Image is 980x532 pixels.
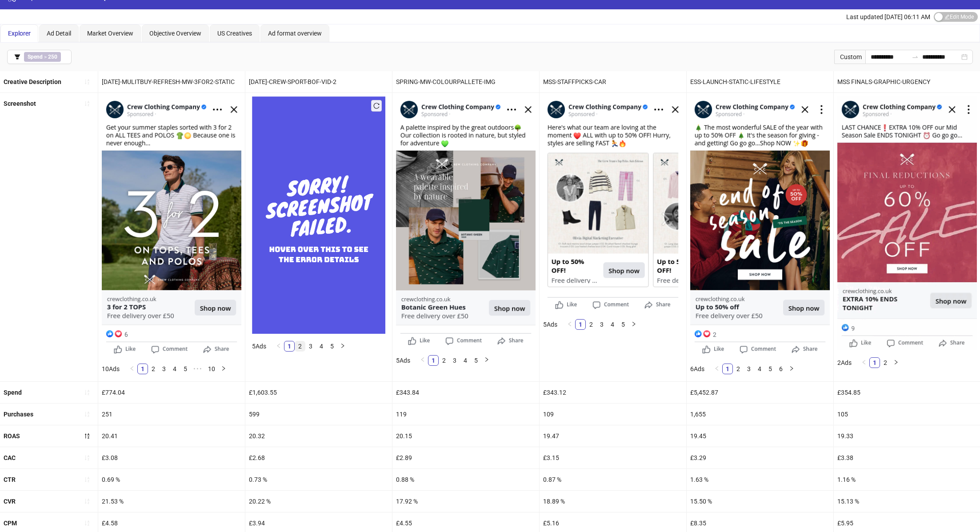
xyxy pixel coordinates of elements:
span: swap-right [912,53,919,60]
li: 10 [205,364,218,374]
li: Previous Page [712,364,722,374]
span: Objective Overview [149,30,201,37]
a: 5 [618,320,628,329]
span: 5 Ads [252,343,266,350]
div: 0.87 % [540,469,686,490]
button: left [712,364,722,374]
span: right [340,343,345,348]
div: 109 [540,404,686,425]
b: ROAS [4,432,20,440]
b: Spend [28,54,43,60]
a: 2 [439,356,449,365]
li: 1 [284,341,295,352]
a: 4 [755,364,764,374]
div: £3.08 [98,447,245,468]
div: 1.63 % [687,469,833,490]
button: left [564,319,575,330]
li: 1 [869,357,880,368]
div: £1,603.55 [245,382,392,403]
span: sort-descending [84,433,90,439]
div: 19.47 [540,425,686,447]
span: left [567,321,572,327]
div: 15.50 % [687,491,833,512]
span: to [912,53,919,60]
button: right [337,341,348,352]
div: £3.29 [687,447,833,468]
b: Purchases [4,411,33,418]
a: 3 [744,364,754,374]
span: ••• [191,364,205,374]
button: right [218,364,229,374]
div: [DATE]-CREW-SPORT-BOF-VID-2 [245,71,392,92]
div: 20.15 [392,425,539,447]
div: 20.32 [245,425,392,447]
li: Next Page [786,364,797,374]
button: left [417,355,428,366]
a: 4 [608,320,617,329]
img: Screenshot 6799587226665 [102,96,241,356]
span: 6 Ads [690,365,704,372]
div: SPRING-MW-COLOURPALLETE-IMG [392,71,539,92]
span: sort-ascending [84,411,90,417]
span: right [631,321,636,327]
a: 10 [205,364,218,374]
a: 3 [159,364,169,374]
li: 1 [137,364,148,374]
li: 1 [575,319,586,330]
span: right [789,366,794,371]
a: 2 [733,364,743,374]
li: Previous Page [273,341,284,352]
div: [DATE]-MULITBUY-REFRESH-MW-3FOR2-STATIC [98,71,245,92]
button: right [786,364,797,374]
a: 2 [880,358,890,368]
span: 10 Ads [102,365,120,372]
div: 21.53 % [98,491,245,512]
div: 0.69 % [98,469,245,490]
div: £5,452.87 [687,382,833,403]
li: Previous Page [417,355,428,366]
button: Spend > 250 [7,50,72,64]
a: 5 [765,364,775,374]
button: left [859,357,869,368]
div: 17.92 % [392,491,539,512]
a: 4 [170,364,180,374]
li: 3 [449,355,460,366]
b: Spend [4,389,22,396]
span: Market Overview [87,30,133,37]
b: CTR [4,476,16,483]
div: 20.22 % [245,491,392,512]
span: sort-ascending [84,498,90,504]
li: Next Page [628,319,639,330]
li: 1 [428,355,439,366]
span: sort-ascending [84,455,90,461]
span: filter [14,54,20,60]
img: Screenshot 6688601229265 [396,96,536,348]
li: Next Page [337,341,348,352]
a: 3 [597,320,607,329]
li: 2 [148,364,159,374]
span: sort-ascending [84,100,90,107]
img: Screenshot 6685940364265 [543,96,683,312]
li: Next 5 Pages [191,364,205,374]
a: 1 [723,364,732,374]
li: 4 [316,341,327,352]
li: 2 [880,357,891,368]
a: 1 [870,358,880,368]
a: 4 [316,341,326,351]
div: 251 [98,404,245,425]
span: 5 Ads [543,321,557,328]
a: 2 [148,364,158,374]
li: 5 [180,364,191,374]
span: 5 Ads [396,357,410,364]
button: left [273,341,284,352]
div: 599 [245,404,392,425]
div: 0.73 % [245,469,392,490]
li: 3 [305,341,316,352]
div: MSS-STAFFPICKS-CAR [540,71,686,92]
li: 2 [295,341,305,352]
li: 5 [471,355,481,366]
span: left [714,366,720,371]
span: left [129,366,135,371]
div: Custom [834,50,865,64]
